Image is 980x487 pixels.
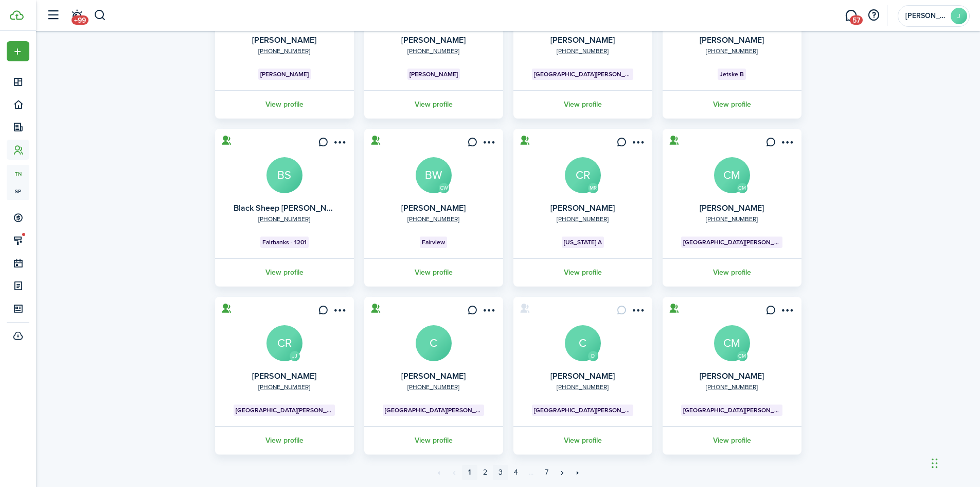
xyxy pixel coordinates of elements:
[661,426,803,455] a: View profile
[493,465,508,480] a: 3
[588,183,598,193] avatar-text: MR
[258,46,310,56] a: [PHONE_NUMBER]
[565,325,601,361] a: C
[683,406,780,415] span: [GEOGRAPHIC_DATA][PERSON_NAME], Unit 325
[266,157,302,193] a: BS
[630,137,646,151] button: Open menu
[929,438,980,487] iframe: Chat Widget
[7,41,29,61] button: Open menu
[331,137,348,151] button: Open menu
[550,34,615,46] a: [PERSON_NAME]
[252,34,316,46] a: [PERSON_NAME]
[565,157,601,193] a: CR
[850,15,863,25] span: 57
[557,382,609,392] a: [PHONE_NUMBER]
[416,325,452,361] a: C
[363,426,505,455] a: View profile
[422,238,445,247] span: Fairview
[10,10,24,20] img: TenantCloud
[700,34,764,46] a: [PERSON_NAME]
[550,370,615,382] a: [PERSON_NAME]
[661,258,803,287] a: View profile
[683,238,780,247] span: [GEOGRAPHIC_DATA][PERSON_NAME], Unit 325
[951,8,967,24] avatar-text: J
[737,183,747,193] avatar-text: CM
[706,46,758,56] a: [PHONE_NUMBER]
[416,157,452,193] a: BW
[43,6,63,25] button: Open sidebar
[407,46,459,56] a: [PHONE_NUMBER]
[234,202,346,214] a: Black Sheep [PERSON_NAME]
[564,238,602,247] span: [US_STATE] A
[407,382,459,392] a: [PHONE_NUMBER]
[512,426,654,455] a: View profile
[67,3,86,29] a: Notifications
[661,90,803,119] a: View profile
[258,214,310,224] a: [PHONE_NUMBER]
[266,325,302,361] a: CR
[737,351,747,361] avatar-text: CM
[409,70,458,79] span: [PERSON_NAME]
[236,406,333,415] span: [GEOGRAPHIC_DATA][PERSON_NAME], Unit 415
[213,258,355,287] a: View profile
[431,465,447,480] a: First
[407,214,459,224] a: [PHONE_NUMBER]
[524,465,539,480] a: ...
[555,465,570,480] a: Next
[331,305,348,319] button: Open menu
[706,214,758,224] a: [PHONE_NUMBER]
[401,370,466,382] a: [PERSON_NAME]
[700,202,764,214] a: [PERSON_NAME]
[385,406,482,415] span: [GEOGRAPHIC_DATA][PERSON_NAME], Unit 510
[290,351,300,361] avatar-text: JJ
[439,183,449,193] avatar-text: CW
[401,202,466,214] a: [PERSON_NAME]
[7,165,29,182] a: tn
[539,465,555,480] a: 7
[534,406,631,415] span: [GEOGRAPHIC_DATA][PERSON_NAME], Unit 315
[260,70,309,79] span: [PERSON_NAME]
[714,325,750,361] a: CM
[534,70,631,79] span: [GEOGRAPHIC_DATA][PERSON_NAME], Unit 215
[508,465,524,480] a: 4
[588,351,598,361] avatar-text: D
[706,382,758,392] a: [PHONE_NUMBER]
[363,90,505,119] a: View profile
[213,426,355,455] a: View profile
[252,370,316,382] a: [PERSON_NAME]
[779,137,795,151] button: Open menu
[932,448,938,479] div: Drag
[557,214,609,224] a: [PHONE_NUMBER]
[213,90,355,119] a: View profile
[720,70,744,79] span: Jetske B
[512,90,654,119] a: View profile
[570,465,585,480] a: Last
[262,238,307,247] span: Fairbanks - 1201
[258,382,310,392] a: [PHONE_NUMBER]
[779,305,795,319] button: Open menu
[7,182,29,200] a: sp
[480,305,497,319] button: Open menu
[447,465,462,480] a: Previous
[480,137,497,151] button: Open menu
[462,465,477,480] a: 1
[363,258,505,287] a: View profile
[630,305,646,319] button: Open menu
[550,202,615,214] a: [PERSON_NAME]
[905,12,947,20] span: Jeff
[94,7,106,24] button: Search
[714,157,750,193] a: CM
[477,465,493,480] a: 2
[865,7,882,24] button: Open resource center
